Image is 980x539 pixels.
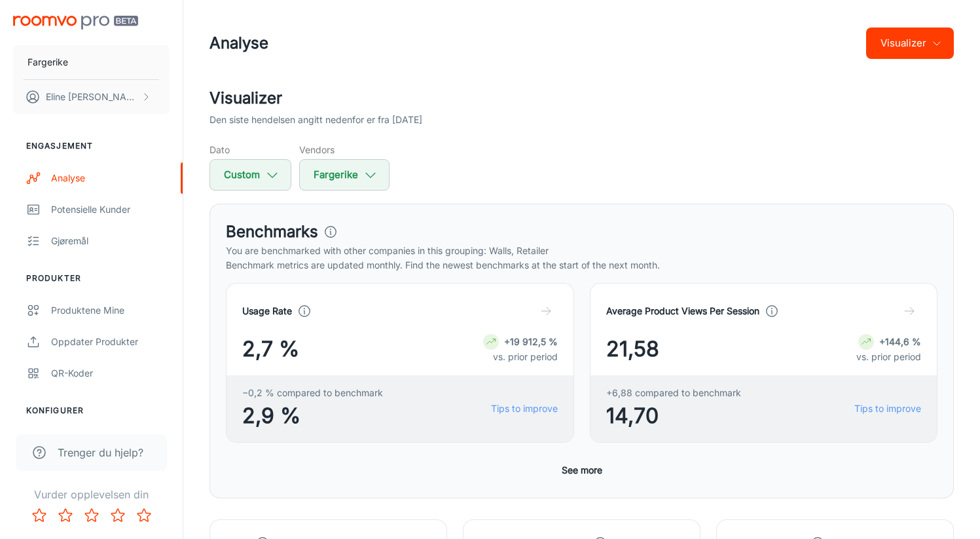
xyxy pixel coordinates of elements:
p: Benchmark metrics are updated monthly. Find the newest benchmarks at the start of the next month. [226,258,937,272]
button: Visualizer [866,28,954,59]
p: vs. prior period [856,350,921,364]
p: vs. prior period [483,350,558,364]
button: Custom [209,159,291,191]
p: Eline [PERSON_NAME] [46,90,138,104]
span: +6,88 compared to benchmark [606,386,741,400]
span: Trenger du hjelp? [58,445,143,460]
a: Tips to improve [491,401,558,416]
span: 2,7 % [242,333,299,365]
div: Potensielle kunder [51,202,170,217]
button: Fargerike [13,45,170,79]
div: QR-koder [51,366,170,381]
p: Fargerike [27,55,68,69]
p: Vurder opplevelsen din [10,487,172,502]
button: Eline [PERSON_NAME] [13,80,170,114]
span: 2,9 % [242,400,383,432]
div: Produktene mine [51,303,170,318]
button: Rate 5 star [131,502,157,529]
h4: Average Product Views Per Session [606,304,759,318]
span: 14,70 [606,400,741,432]
h5: Dato [209,143,291,157]
span: −0,2 % compared to benchmark [242,386,383,400]
h1: Analyse [209,31,268,55]
span: 21,58 [606,333,659,365]
strong: +144,6 % [879,336,921,347]
a: Tips to improve [854,401,921,416]
button: Rate 1 star [26,502,52,529]
button: Rate 3 star [79,502,105,529]
strong: +19 912,5 % [504,336,558,347]
div: Analyse [51,171,170,185]
h3: Benchmarks [226,220,318,244]
button: See more [556,458,608,482]
button: Rate 4 star [105,502,131,529]
button: Rate 2 star [52,502,79,529]
div: Gjøremål [51,234,170,248]
h5: Vendors [299,143,390,157]
img: Roomvo PRO Beta [13,16,138,29]
button: Fargerike [299,159,390,191]
p: Den siste hendelsen angitt nedenfor er fra [DATE] [209,113,422,127]
p: You are benchmarked with other companies in this grouping: Walls, Retailer [226,244,937,258]
div: Oppdater produkter [51,335,170,349]
h4: Usage Rate [242,304,292,318]
h2: Visualizer [209,86,954,110]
